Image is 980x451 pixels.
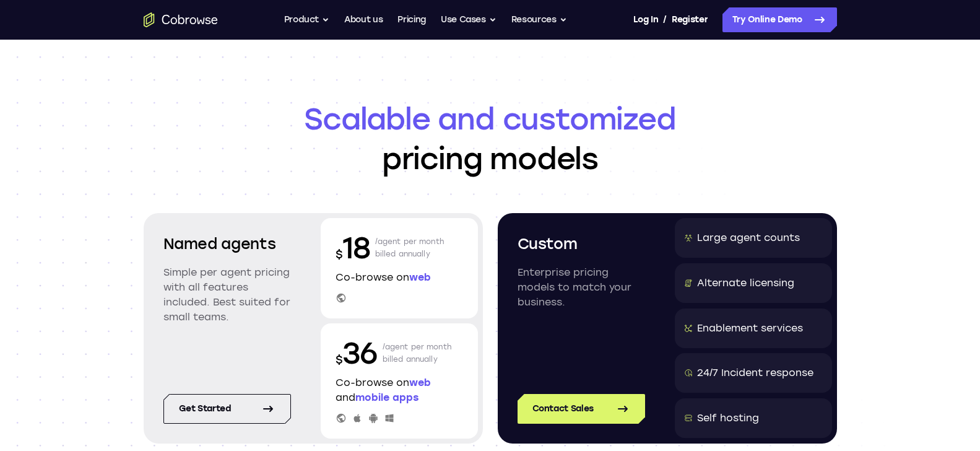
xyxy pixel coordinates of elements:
[511,7,567,32] button: Resources
[697,230,800,245] div: Large agent counts
[697,276,794,291] div: Alternate licensing
[397,7,426,32] a: Pricing
[633,7,658,32] a: Log In
[144,99,837,139] span: Scalable and customized
[355,392,418,403] span: mobile apps
[144,99,837,178] h1: pricing models
[144,12,218,27] a: Go to the home page
[336,353,343,367] span: $
[518,394,645,424] a: Contact Sales
[344,7,383,32] a: About us
[697,321,803,336] div: Enablement services
[697,411,759,426] div: Self hosting
[441,7,497,32] button: Use Cases
[697,366,813,380] div: 24/7 Incident response
[383,333,452,373] p: /agent per month billed annually
[663,12,667,27] span: /
[722,7,837,32] a: Try Online Demo
[336,270,463,285] p: Co-browse on
[336,248,343,261] span: $
[336,375,463,405] p: Co-browse on and
[375,228,444,268] p: /agent per month billed annually
[163,394,291,424] a: Get started
[518,265,645,310] p: Enterprise pricing models to match your business.
[518,233,645,255] h2: Custom
[409,271,431,283] span: web
[284,7,330,32] button: Product
[672,7,708,32] a: Register
[409,377,431,388] span: web
[336,333,378,373] p: 36
[336,228,370,268] p: 18
[163,265,291,325] p: Simple per agent pricing with all features included. Best suited for small teams.
[163,233,291,255] h2: Named agents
